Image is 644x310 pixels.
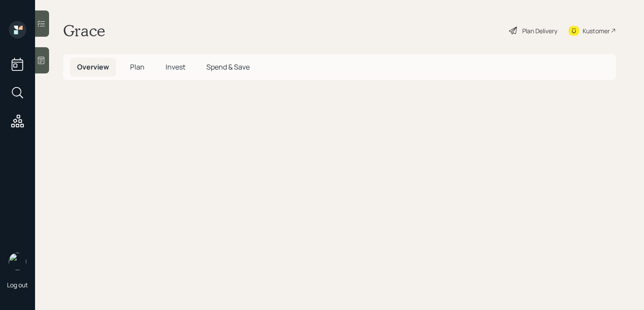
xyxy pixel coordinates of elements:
[63,21,105,40] h1: Grace
[77,62,109,72] span: Overview
[9,253,26,270] img: retirable_logo.png
[166,62,185,72] span: Invest
[522,26,557,35] div: Plan Delivery
[130,62,145,72] span: Plan
[206,62,250,72] span: Spend & Save
[7,281,28,289] div: Log out
[583,26,610,35] div: Kustomer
